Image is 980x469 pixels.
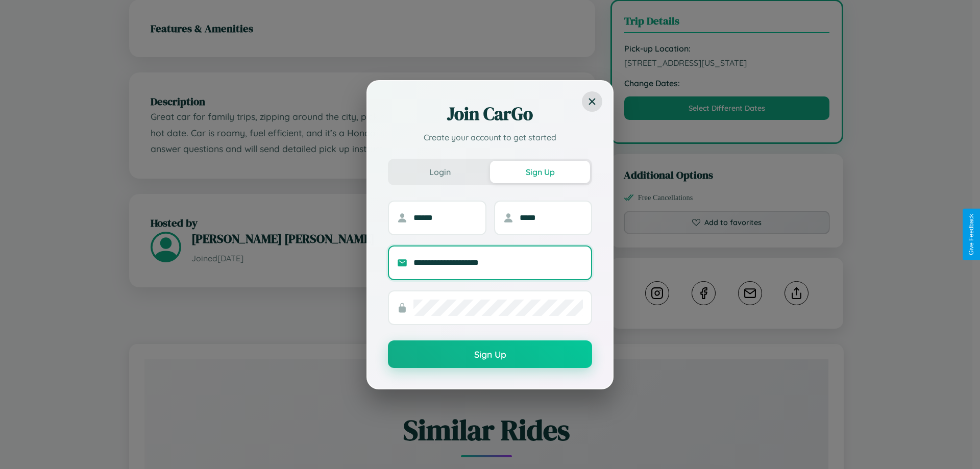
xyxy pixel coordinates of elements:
h2: Join CarGo [388,102,592,126]
button: Sign Up [388,340,592,368]
p: Create your account to get started [388,131,592,143]
button: Sign Up [490,161,590,183]
div: Give Feedback [968,214,975,255]
button: Login [390,161,490,183]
